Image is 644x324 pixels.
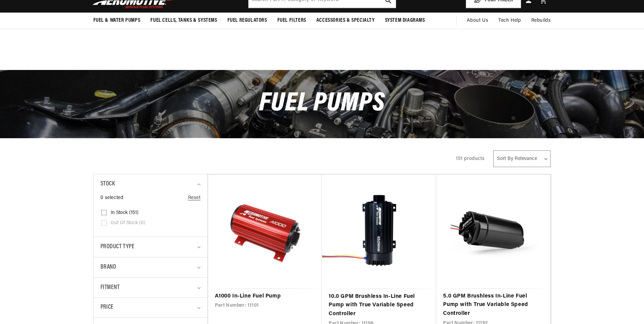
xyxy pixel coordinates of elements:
a: 10.0 GPM Brushless In-Line Fuel Pump with True Variable Speed Controller [329,292,429,319]
span: Price [100,303,114,312]
span: Fuel Cells, Tanks & Systems [150,17,217,24]
summary: Fuel Cells, Tanks & Systems [145,13,222,29]
a: A1000 In-Line Fuel Pump [215,292,315,301]
span: Fuel Filters [277,17,306,24]
summary: Price [100,298,201,317]
span: Accessories & Specialty [316,17,375,24]
summary: Tech Help [493,13,526,29]
span: Out of stock (0) [111,220,145,226]
summary: Fuel & Water Pumps [88,13,146,29]
summary: Accessories & Specialty [311,13,380,29]
span: Fuel & Water Pumps [93,17,141,24]
span: Fuel Regulators [227,17,267,24]
a: Reset [188,194,201,202]
summary: Brand (0 selected) [100,257,201,277]
span: Tech Help [498,17,521,24]
span: 151 products [456,156,484,161]
summary: Rebuilds [526,13,556,29]
span: Rebuilds [531,17,551,24]
span: Fitment [100,283,120,293]
span: Product type [100,242,135,252]
span: In stock (151) [111,210,139,216]
span: Stock [100,179,115,189]
a: About Us [462,13,493,29]
summary: System Diagrams [380,13,430,29]
summary: Fitment (0 selected) [100,278,201,298]
span: System Diagrams [385,17,425,24]
summary: Fuel Regulators [222,13,272,29]
span: Brand [100,263,116,272]
summary: Fuel Filters [272,13,311,29]
a: 5.0 GPM Brushless In-Line Fuel Pump with True Variable Speed Controller [443,292,544,318]
summary: Product type (0 selected) [100,237,201,257]
span: Fuel Pumps [259,90,385,117]
summary: Stock (0 selected) [100,174,201,194]
span: About Us [467,18,488,23]
span: 0 selected [100,194,124,202]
